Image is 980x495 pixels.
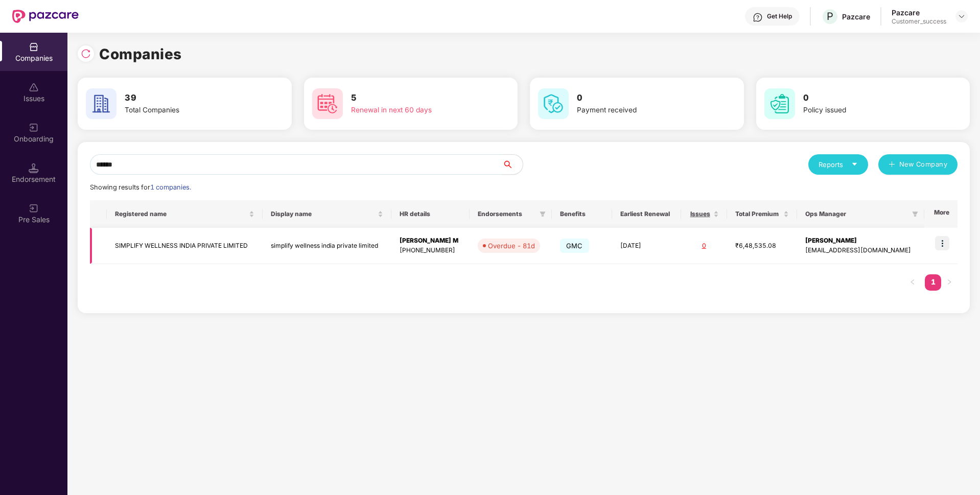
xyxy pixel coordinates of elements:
th: HR details [391,200,470,228]
span: plus [889,161,895,169]
h3: 0 [577,91,706,105]
div: Reports [819,159,858,170]
h3: 39 [125,91,253,105]
th: Benefits [552,200,613,228]
span: 1 companies. [150,183,191,191]
span: Ops Manager [805,210,908,218]
div: Policy issued [803,105,932,116]
li: Previous Page [904,274,921,291]
td: [DATE] [612,228,681,264]
div: ₹6,48,535.08 [735,241,789,251]
div: Pazcare [842,12,870,21]
th: More [924,200,958,228]
th: Display name [263,200,391,228]
img: svg+xml;base64,PHN2ZyB3aWR0aD0iMTQuNSIgaGVpZ2h0PSIxNC41IiB2aWV3Qm94PSIwIDAgMTYgMTYiIGZpbGw9Im5vbm... [29,163,39,173]
span: left [909,279,916,285]
button: plusNew Company [878,154,958,175]
span: right [946,279,952,285]
span: filter [538,208,548,220]
span: GMC [560,239,589,253]
h3: 5 [351,91,480,105]
span: New Company [899,159,948,170]
th: Registered name [107,200,262,228]
div: 0 [689,241,719,251]
div: Get Help [767,12,792,20]
span: Registered name [115,210,246,218]
img: svg+xml;base64,PHN2ZyB4bWxucz0iaHR0cDovL3d3dy53My5vcmcvMjAwMC9zdmciIHdpZHRoPSI2MCIgaGVpZ2h0PSI2MC... [312,88,343,119]
button: search [502,154,523,175]
div: Customer_success [892,17,946,26]
a: 1 [925,274,941,290]
div: [PERSON_NAME] [805,236,916,246]
div: Overdue - 81d [488,241,535,251]
span: Endorsements [478,210,535,218]
img: svg+xml;base64,PHN2ZyBpZD0iRHJvcGRvd24tMzJ4MzIiIHhtbG5zPSJodHRwOi8vd3d3LnczLm9yZy8yMDAwL3N2ZyIgd2... [958,12,966,20]
span: caret-down [851,161,858,168]
span: filter [912,211,918,217]
div: Payment received [577,105,706,116]
h1: Companies [99,43,182,65]
span: Total Premium [735,210,782,218]
img: svg+xml;base64,PHN2ZyB3aWR0aD0iMjAiIGhlaWdodD0iMjAiIHZpZXdCb3g9IjAgMCAyMCAyMCIgZmlsbD0ibm9uZSIgeG... [29,203,39,214]
img: svg+xml;base64,PHN2ZyBpZD0iQ29tcGFuaWVzIiB4bWxucz0iaHR0cDovL3d3dy53My5vcmcvMjAwMC9zdmciIHdpZHRoPS... [29,42,39,52]
button: left [904,274,921,291]
h3: 0 [803,91,932,105]
span: search [502,160,523,169]
div: [EMAIL_ADDRESS][DOMAIN_NAME] [805,246,916,255]
th: Earliest Renewal [612,200,681,228]
th: Total Premium [727,200,798,228]
li: 1 [925,274,941,291]
img: svg+xml;base64,PHN2ZyBpZD0iSGVscC0zMngzMiIgeG1sbnM9Imh0dHA6Ly93d3cudzMub3JnLzIwMDAvc3ZnIiB3aWR0aD... [753,12,763,22]
img: svg+xml;base64,PHN2ZyB4bWxucz0iaHR0cDovL3d3dy53My5vcmcvMjAwMC9zdmciIHdpZHRoPSI2MCIgaGVpZ2h0PSI2MC... [86,88,116,119]
td: SIMPLIFY WELLNESS INDIA PRIVATE LIMITED [107,228,262,264]
span: Showing results for [90,183,191,191]
img: icon [935,236,949,250]
img: svg+xml;base64,PHN2ZyBpZD0iUmVsb2FkLTMyeDMyIiB4bWxucz0iaHR0cDovL3d3dy53My5vcmcvMjAwMC9zdmciIHdpZH... [81,49,91,59]
img: New Pazcare Logo [12,10,79,23]
th: Issues [681,200,727,228]
span: Display name [271,210,376,218]
img: svg+xml;base64,PHN2ZyB3aWR0aD0iMjAiIGhlaWdodD0iMjAiIHZpZXdCb3g9IjAgMCAyMCAyMCIgZmlsbD0ibm9uZSIgeG... [29,123,39,133]
div: Pazcare [892,8,946,17]
div: Total Companies [125,105,253,116]
img: svg+xml;base64,PHN2ZyB4bWxucz0iaHR0cDovL3d3dy53My5vcmcvMjAwMC9zdmciIHdpZHRoPSI2MCIgaGVpZ2h0PSI2MC... [538,88,569,119]
span: filter [540,211,546,217]
span: Issues [689,210,711,218]
div: [PERSON_NAME] M [400,236,461,246]
span: P [827,10,833,22]
td: simplify wellness india private limited [263,228,391,264]
img: svg+xml;base64,PHN2ZyB4bWxucz0iaHR0cDovL3d3dy53My5vcmcvMjAwMC9zdmciIHdpZHRoPSI2MCIgaGVpZ2h0PSI2MC... [764,88,795,119]
span: filter [910,208,920,220]
button: right [941,274,958,291]
div: [PHONE_NUMBER] [400,246,461,255]
li: Next Page [941,274,958,291]
img: svg+xml;base64,PHN2ZyBpZD0iSXNzdWVzX2Rpc2FibGVkIiB4bWxucz0iaHR0cDovL3d3dy53My5vcmcvMjAwMC9zdmciIH... [29,82,39,92]
div: Renewal in next 60 days [351,105,480,116]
